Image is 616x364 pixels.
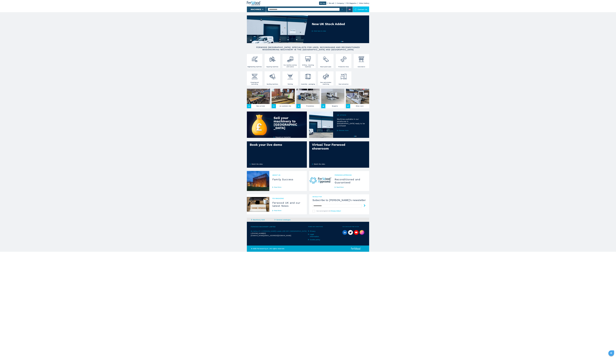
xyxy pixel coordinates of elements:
[346,104,350,108] span: 37
[319,82,333,85] h3: Door and window machining
[355,136,356,137] button: 2
[340,72,347,80] img: aspirazione_1.png
[312,199,366,202] h4: Subscribe to [PERSON_NAME]’s newsletter
[272,197,304,200] span: FW MAGAZINE
[341,41,342,42] button: 1
[306,105,314,107] h3: Promotions
[247,112,307,138] img: Sell your machinery to Ferwood
[276,230,307,232] span: | Leeds LS25 2DY | [GEOGRAPHIC_DATA]
[319,2,326,5] a: We buy
[332,105,338,107] h3: Bargains
[272,104,276,108] span: 77
[296,89,320,104] img: Promotions
[358,54,365,62] img: automazione.png
[274,136,300,138] a: Request an Evaluation
[335,186,366,188] a: Read More
[247,66,262,68] h3: Edgebanding machines
[316,210,341,211] span: I have read and agreed to the
[247,82,262,85] h3: Pressing and laminating
[337,130,365,131] a: Discover more
[321,104,325,108] span: 48
[282,54,298,68] a: Cnc machine centres and routers
[280,105,291,107] h3: ex customer site
[321,89,344,104] img: Bargains
[251,219,274,221] a: Machinery Sold
[312,30,349,32] a: Click here to view
[250,143,293,147] div: Book your live demo
[247,71,262,85] a: Pressing and laminating
[318,54,334,68] a: Beam panel saws
[361,204,366,208] button: submit-button
[251,234,291,237] span: [DOMAIN_NAME][EMAIL_ADDRESS][DOMAIN_NAME]
[346,2,356,4] a: FW Magazine
[272,174,304,176] span: About us
[272,89,295,108] a: ex customer site77ex customer site
[342,226,365,228] span: You can also find us on
[287,72,293,80] img: verniciatura_1.png
[265,71,280,85] a: Sanding machines
[346,89,369,108] a: Show room37Show room
[323,72,329,80] img: lavorazione_porte_finestre_2.png
[312,196,366,198] span: newsletter
[287,54,293,62] img: centro_di_lavoro_cnc_2.png
[256,105,265,107] h3: New arrivals
[342,41,343,42] button: 2
[247,54,262,68] a: Edgebanding machines
[253,46,363,51] h2: FERWOOD [GEOGRAPHIC_DATA]: SPECIALISTS FOR USED, SECONDHAND AND RECONDITIONED WOODWORKING MACHINE...
[355,8,357,10] img: Contact us
[269,54,276,62] img: squadratrici_2.png
[283,64,297,68] h3: Cnc machine centres and routers
[335,174,366,176] span: Ferwood Approved
[336,71,351,85] a: Dust extraction
[251,226,308,228] span: Ferwood Machinery Limited
[251,54,258,62] img: bordatrici_1.png
[318,71,334,85] a: Door and window machining
[247,171,269,191] img: Family Success
[272,178,304,181] h3: Family Success
[251,72,258,80] img: pressa-strettoia.png
[300,71,316,85] a: Assembly - packaging
[247,1,261,5] img: Ferwood
[309,160,369,168] a: Watch the video
[308,239,321,241] a: Cookie policy
[342,230,347,235] a: linkedin
[274,116,299,130] div: Sell your machinery to [GEOGRAPHIC_DATA]
[346,89,369,104] img: Show room
[267,83,278,85] h3: Sanding machines
[251,232,308,234] div: t.
[609,351,613,355] a: sharethis
[288,83,293,85] h3: Painting
[251,248,308,250] p: © 2025 Ferwood S.p.A. | All rights reserved.
[321,89,344,108] a: Bargains48Bargains
[305,54,311,62] img: foratrici_inseritrici_2.png
[339,83,349,85] h3: Dust extraction
[272,186,304,188] a: Read More
[354,136,355,137] button: 1
[348,230,353,235] a: twitter
[335,178,366,184] h3: Reconditioned and Guaranteed
[354,230,359,235] a: youtube
[608,355,615,363] iframe: Chat
[351,247,361,250] img: Ferwood
[340,6,345,12] button: submit-button
[247,89,270,104] img: New arrivals
[359,2,369,4] a: Video Gallery
[329,2,334,4] a: We sell
[272,210,304,211] a: Read More
[247,160,307,168] a: Watch the video
[320,66,331,68] h3: Beam panel saws
[265,54,280,68] a: Squaring machines
[308,233,321,238] a: Legal Information
[282,71,298,85] a: Painting
[247,194,269,214] img: Ferwood UK and our latest News
[275,219,297,221] a: General catalogue
[353,6,369,12] div: Contact us
[247,104,251,108] span: 14
[301,64,315,68] h3: Drilling - inserting machines
[252,232,266,234] span: [PHONE_NUMBER]
[312,143,355,150] div: Virtual Tour Ferwood showroom
[269,72,276,80] img: levigatrici_2.png
[330,210,341,212] a: “Privacy Policy”
[272,201,304,207] h3: Ferwood UK and our latest News
[309,171,332,191] img: Reconditioned and Guaranteed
